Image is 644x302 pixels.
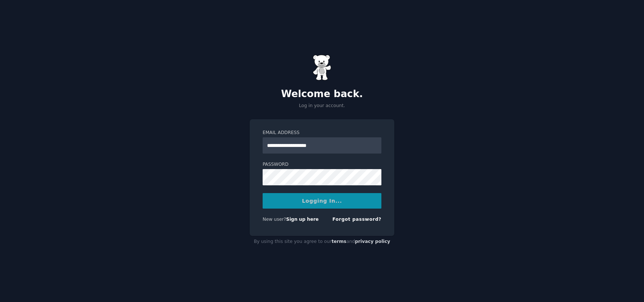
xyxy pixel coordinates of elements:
[263,217,286,222] span: New user?
[250,88,394,100] h2: Welcome back.
[355,239,390,244] a: privacy policy
[250,103,394,109] p: Log in your account.
[250,236,394,248] div: By using this site you agree to our and
[286,217,319,222] a: Sign up here
[263,130,381,136] label: Email Address
[332,239,346,244] a: terms
[313,55,331,80] img: Gummy Bear
[332,217,381,222] a: Forgot password?
[263,161,381,168] label: Password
